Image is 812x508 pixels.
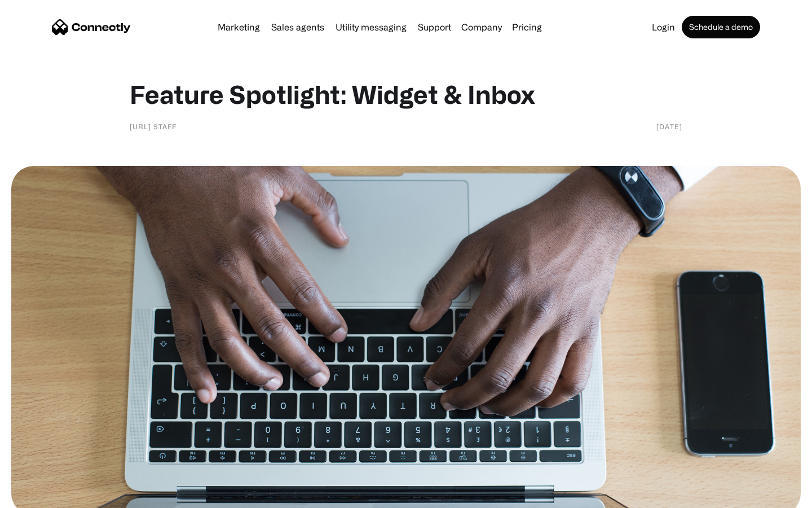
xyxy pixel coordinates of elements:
aside: Language selected: English [11,488,68,504]
a: Sales agents [267,23,329,32]
a: Marketing [213,23,264,32]
a: Support [413,23,456,32]
div: Company [461,19,502,35]
ul: Language list [23,488,68,504]
a: Schedule a demo [682,16,760,38]
div: [DATE] [656,121,682,132]
a: Pricing [507,23,546,32]
div: [URL] staff [130,121,176,132]
a: Login [647,23,679,32]
h1: Feature Spotlight: Widget & Inbox [130,79,682,110]
a: Utility messaging [331,23,411,32]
